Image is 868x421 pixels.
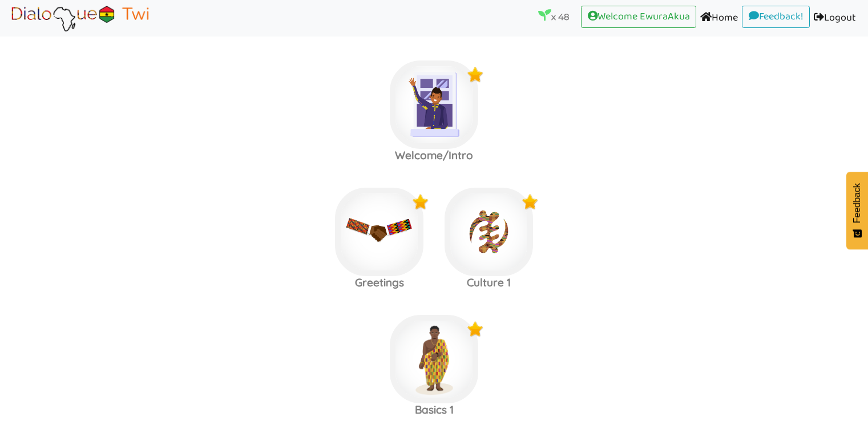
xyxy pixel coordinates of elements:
[445,188,533,276] img: adinkra_beredum.b0fe9998.png
[325,276,434,289] h3: Greetings
[742,6,810,29] a: Feedback!
[335,188,423,276] img: greetings.3fee7869.jpg
[434,276,544,289] h3: Culture 1
[522,193,539,211] img: x9Y5jP2O4Z5kwAAAABJRU5ErkJggg==
[412,193,429,211] img: x9Y5jP2O4Z5kwAAAABJRU5ErkJggg==
[846,172,868,249] button: Feedback - Show survey
[390,60,478,149] img: welcome-textile.9f7a6d7f.png
[467,321,484,338] img: x9Y5jP2O4Z5kwAAAABJRU5ErkJggg==
[467,66,484,83] img: x9Y5jP2O4Z5kwAAAABJRU5ErkJggg==
[696,6,742,31] a: Home
[581,6,696,29] a: Welcome EwuraAkua
[810,6,860,31] a: Logout
[380,149,489,162] h3: Welcome/Intro
[852,183,862,223] span: Feedback
[390,315,478,403] img: akan-man-gold.ebcf6999.png
[538,9,570,25] p: x 48
[380,403,489,416] h3: Basics 1
[8,4,152,33] img: Brand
